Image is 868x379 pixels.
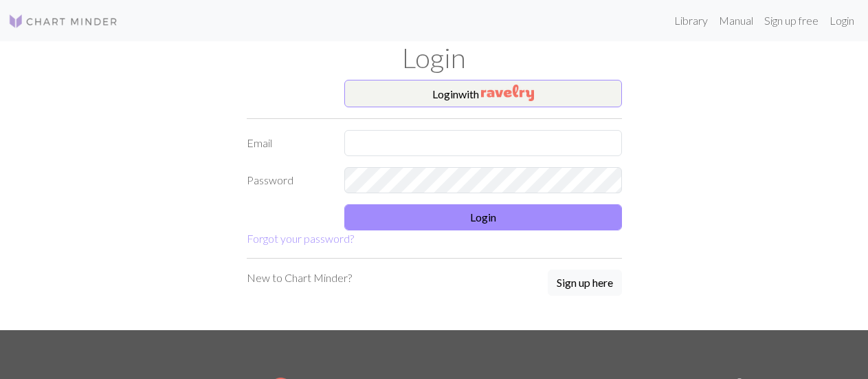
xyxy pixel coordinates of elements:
a: Forgot your password? [247,232,354,245]
label: Email [238,130,337,156]
label: Password [238,167,337,193]
a: Library [669,7,713,34]
button: Loginwith [344,80,622,107]
a: Sign up here [548,270,622,297]
a: Sign up free [759,7,824,34]
button: Login [344,204,622,230]
a: Login [824,7,860,34]
p: New to Chart Minder? [247,270,352,286]
h1: Login [43,41,826,74]
a: Manual [713,7,759,34]
img: Logo [8,13,118,30]
button: Sign up here [548,270,622,296]
img: Ravelry [481,85,534,101]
